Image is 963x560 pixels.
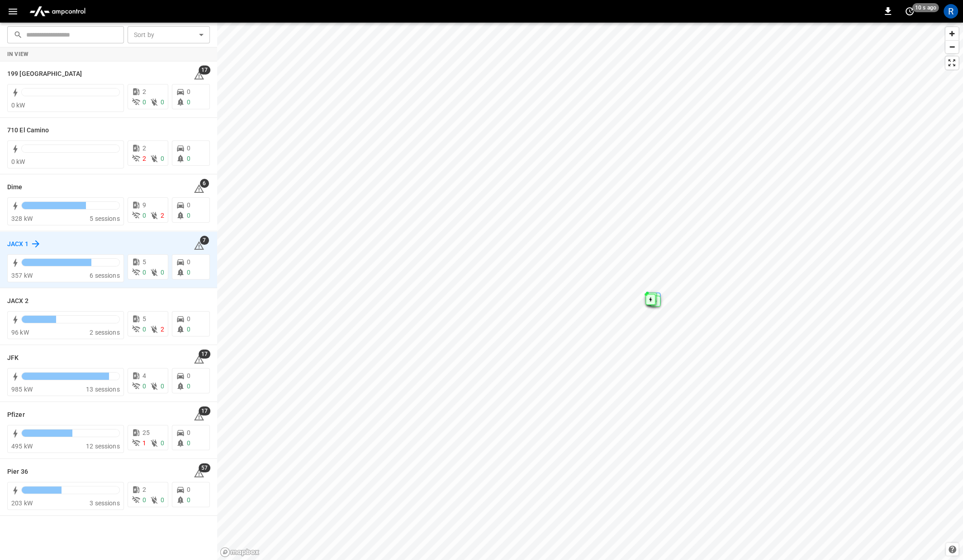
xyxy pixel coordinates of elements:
span: 0 [161,155,164,162]
span: 5 [142,315,146,322]
span: 9 [142,201,146,209]
div: profile-icon [944,4,958,19]
a: Mapbox homepage [220,547,260,557]
h6: JACX 2 [7,296,28,306]
span: 2 [142,88,146,95]
h6: JACX 1 [7,239,28,249]
span: 0 [142,383,146,390]
span: 0 [187,429,190,436]
span: 0 [187,258,190,266]
h6: JFK [7,353,19,363]
span: 0 [187,145,190,152]
span: 13 sessions [86,386,120,393]
span: 0 [187,155,190,162]
span: 0 [187,201,190,209]
span: 17 [199,65,210,75]
span: 17 [199,350,210,359]
span: 0 [187,269,190,276]
span: 25 [142,429,150,436]
h6: Dime [7,182,22,192]
span: 6 sessions [90,272,120,279]
div: Map marker [647,293,657,303]
span: 17 [199,406,210,415]
div: Map marker [645,294,655,305]
h6: Pier 36 [7,467,28,477]
span: 10 s ago [912,3,939,12]
span: 0 [142,269,146,276]
span: 0 [187,486,190,493]
span: 357 kW [11,272,33,279]
span: 0 [187,326,190,333]
span: 0 [187,98,190,106]
span: 3 sessions [90,499,120,507]
span: 0 [161,439,164,447]
h6: Pfizer [7,410,25,420]
span: 7 [200,236,209,245]
span: 0 [187,496,190,504]
span: 0 [187,383,190,390]
span: 0 [161,98,164,106]
span: 0 [187,315,190,322]
span: 203 kW [11,499,33,507]
button: Zoom out [945,40,958,53]
span: Zoom out [945,41,958,53]
span: 5 sessions [90,215,120,222]
span: 985 kW [11,386,33,393]
span: 57 [199,463,210,472]
span: 5 [142,258,146,266]
button: set refresh interval [902,4,917,19]
span: 0 [142,326,146,333]
span: 0 kW [11,102,25,109]
span: 4 [142,372,146,379]
span: 0 [142,98,146,106]
span: 12 sessions [86,443,120,450]
span: 0 [161,383,164,390]
span: 2 sessions [90,329,120,336]
span: 2 [161,326,164,333]
span: 1 [142,439,146,447]
span: 2 [161,212,164,219]
span: 0 [187,439,190,447]
span: 0 [161,269,164,276]
span: 2 [142,486,146,493]
span: 328 kW [11,215,33,222]
strong: In View [7,51,29,57]
span: 0 [187,88,190,95]
button: Zoom in [945,27,958,40]
span: 2 [142,155,146,162]
span: 0 kW [11,158,25,165]
span: 2 [142,145,146,152]
span: 0 [142,212,146,219]
span: 495 kW [11,443,33,450]
h6: 199 Erie [7,69,82,79]
img: ampcontrol.io logo [26,3,89,20]
span: 0 [187,212,190,219]
span: 0 [161,496,164,504]
span: 0 [142,496,146,504]
canvas: Map [217,23,963,560]
span: 96 kW [11,329,29,336]
span: 0 [187,372,190,379]
span: 6 [200,179,209,188]
h6: 710 El Camino [7,126,49,135]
